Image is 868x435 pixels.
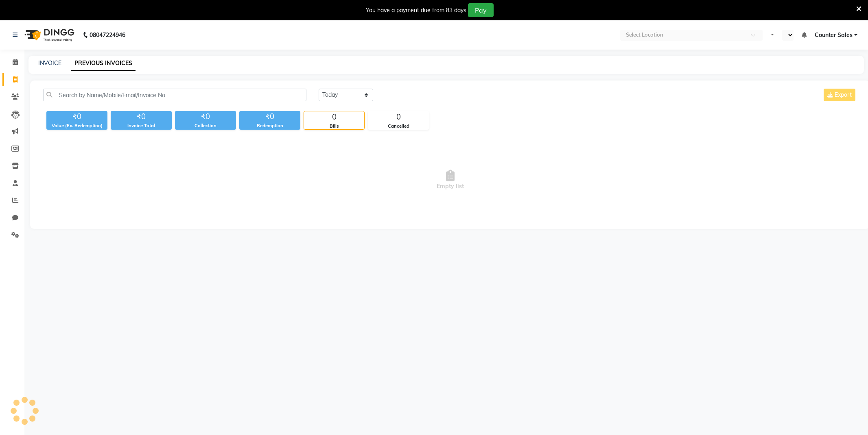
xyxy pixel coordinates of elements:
[815,31,853,39] span: Counter Sales
[43,89,306,101] input: Search by Name/Mobile/Email/Invoice No
[71,56,136,71] a: PREVIOUS INVOICES
[368,123,429,130] div: Cancelled
[46,111,107,122] div: ₹0
[43,139,857,221] span: Empty list
[38,59,61,67] a: INVOICE
[626,31,663,39] div: Select Location
[175,111,236,122] div: ₹0
[239,122,300,129] div: Redemption
[90,24,125,46] b: 08047224946
[175,122,236,129] div: Collection
[366,6,466,15] div: You have a payment due from 83 days
[46,122,107,129] div: Value (Ex. Redemption)
[111,111,172,122] div: ₹0
[304,123,364,130] div: Bills
[239,111,300,122] div: ₹0
[368,111,429,123] div: 0
[304,111,364,123] div: 0
[21,24,77,46] img: logo
[111,122,172,129] div: Invoice Total
[468,3,494,17] button: Pay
